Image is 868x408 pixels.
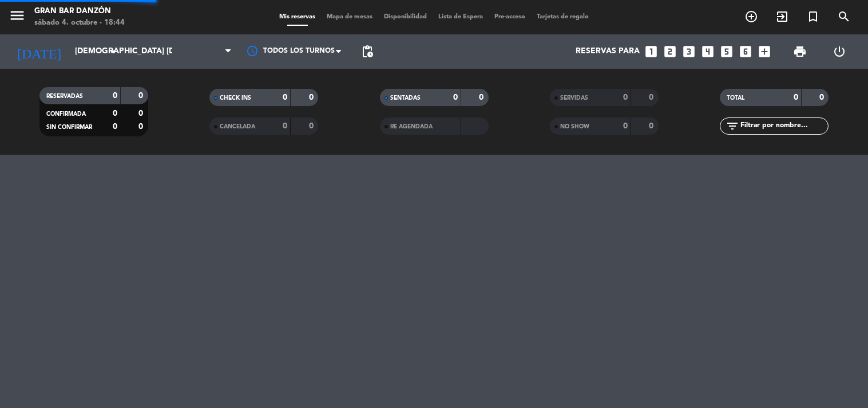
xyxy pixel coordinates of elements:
i: looks_one [644,44,659,59]
strong: 0 [794,93,798,101]
span: CANCELADA [220,124,255,130]
i: looks_4 [700,44,715,59]
span: RESERVADAS [46,93,83,99]
i: arrow_drop_down [106,45,120,58]
i: looks_6 [738,44,753,59]
span: RE AGENDADA [390,124,433,130]
span: pending_actions [360,45,374,58]
strong: 0 [113,92,117,100]
strong: 0 [113,109,117,117]
i: power_settings_new [833,45,846,58]
strong: 0 [283,93,287,101]
strong: 0 [138,109,145,117]
div: sábado 4. octubre - 18:44 [34,17,125,29]
span: NO SHOW [560,124,589,130]
strong: 0 [453,93,458,101]
strong: 0 [649,93,656,101]
span: Mapa de mesas [321,14,378,20]
span: print [793,45,807,58]
span: Disponibilidad [378,14,433,20]
strong: 0 [623,93,628,101]
strong: 0 [623,122,628,130]
i: looks_two [663,44,677,59]
span: Pre-acceso [489,14,531,20]
span: Lista de Espera [433,14,489,20]
button: menu [9,7,26,28]
span: CONFIRMADA [46,111,86,117]
i: add_circle_outline [744,10,758,23]
span: Tarjetas de regalo [531,14,594,20]
i: exit_to_app [775,10,789,23]
span: Mis reservas [274,14,321,20]
i: search [837,10,851,23]
span: SIN CONFIRMAR [46,124,92,130]
span: CHECK INS [220,95,251,101]
span: TOTAL [727,95,744,101]
strong: 0 [819,93,826,101]
span: SENTADAS [390,95,421,101]
strong: 0 [138,123,145,131]
input: Filtrar por nombre... [739,120,828,132]
i: looks_3 [681,44,696,59]
div: LOG OUT [820,34,859,69]
strong: 0 [113,123,117,131]
span: SERVIDAS [560,95,588,101]
strong: 0 [283,122,287,130]
strong: 0 [309,122,316,130]
i: [DATE] [9,39,69,64]
strong: 0 [649,122,656,130]
i: looks_5 [719,44,734,59]
i: turned_in_not [806,10,820,23]
span: Reservas para [576,47,640,56]
strong: 0 [309,93,316,101]
i: filter_list [726,119,739,133]
strong: 0 [479,93,486,101]
i: add_box [757,44,772,59]
div: Gran Bar Danzón [34,6,125,17]
i: menu [9,7,26,24]
strong: 0 [138,92,145,100]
